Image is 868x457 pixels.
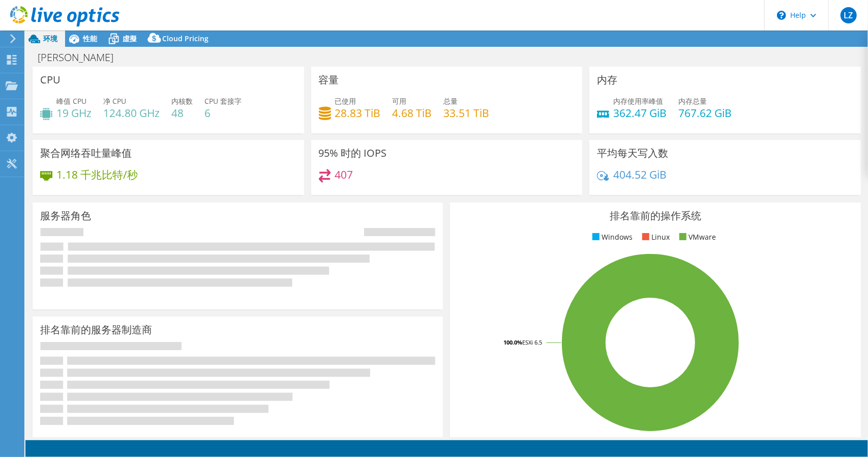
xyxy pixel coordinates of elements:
h4: 124.80 GHz [103,107,160,119]
h3: 平均每天写入数 [597,148,668,159]
h3: 95% 时的 IOPS [319,148,387,159]
h3: 服务器角色 [40,210,91,221]
h4: 362.47 GiB [613,107,667,119]
h4: 4.68 TiB [393,107,432,119]
span: LZ [841,7,857,23]
li: VMware [677,232,716,243]
tspan: 100.0% [503,338,522,346]
h4: 48 [171,107,193,119]
li: Windows [590,232,633,243]
span: 净 CPU [103,96,126,106]
span: 已使用 [335,96,356,106]
span: 环境 [43,34,57,43]
span: 内存使用率峰值 [613,96,663,106]
span: 峰值 CPU [56,96,86,106]
li: Linux [640,232,670,243]
h3: 聚合网络吞吐量峰值 [40,148,132,159]
span: 可用 [393,96,407,106]
h3: 内存 [597,74,617,85]
h4: 33.51 TiB [444,107,490,119]
h4: 6 [204,107,242,119]
h3: 容量 [319,74,339,85]
h3: CPU [40,74,61,85]
span: 内核数 [171,96,193,106]
h4: 28.83 TiB [335,107,381,119]
svg: \n [777,11,786,20]
tspan: ESXi 6.5 [522,338,542,346]
h3: 排名靠前的服务器制造商 [40,324,152,335]
h4: 407 [335,169,353,180]
span: Cloud Pricing [162,34,208,43]
h4: 1.18 千兆比特/秒 [56,169,138,180]
h4: 767.62 GiB [678,107,732,119]
h3: 排名靠前的操作系统 [458,210,853,221]
span: 虛擬 [123,34,137,43]
span: 总量 [444,96,458,106]
h4: 404.52 GiB [613,169,667,180]
h1: [PERSON_NAME] [33,52,129,63]
h4: 19 GHz [56,107,92,119]
span: 内存总量 [678,96,707,106]
span: 性能 [83,34,97,43]
span: CPU 套接字 [204,96,242,106]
